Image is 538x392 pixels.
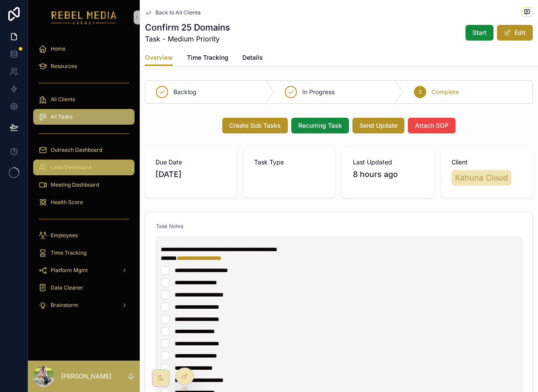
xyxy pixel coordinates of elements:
[187,53,228,62] span: Time Tracking
[254,158,325,167] span: Task Type
[145,50,173,66] a: Overview
[33,142,134,158] a: Outreach Dashboard
[302,88,335,96] span: In Progress
[415,121,448,130] span: Attach SOP
[33,245,134,261] a: Time Tracking
[452,170,511,186] a: Kahuna Cloud
[61,372,111,381] p: [PERSON_NAME]
[353,168,398,181] p: 8 hours ago
[51,249,86,256] span: Time Tracking
[173,88,197,96] span: Backlog
[51,45,66,52] span: Home
[497,25,533,41] button: Edit
[466,25,493,41] button: Start
[51,147,102,153] span: Outreach Dashboard
[222,118,288,133] button: Create Sub Tasks
[33,160,134,175] a: Lead Dashboard
[418,89,421,95] span: 3
[33,41,134,57] a: Home
[145,21,230,34] h1: Confirm 25 Domains
[51,63,77,70] span: Resources
[352,118,404,133] button: Send Update
[33,280,134,296] a: Data Cleaner
[28,35,140,324] div: scrollable content
[242,50,263,67] a: Details
[33,109,134,125] a: All Tasks
[353,158,424,167] span: Last Updated
[33,262,134,278] a: Platform Mgmt
[155,168,226,181] span: [DATE]
[51,302,78,309] span: Brainstorm
[359,121,397,130] span: Send Update
[51,232,78,239] span: Employees
[33,92,134,107] a: All Clients
[33,177,134,193] a: Meeting Dashboard
[242,53,263,62] span: Details
[51,164,91,171] span: Lead Dashboard
[33,297,134,313] a: Brainstorm
[431,88,459,96] span: Complete
[145,53,173,62] span: Overview
[51,267,88,274] span: Platform Mgmt
[145,34,230,44] span: Task - Medium Priority
[156,223,183,229] span: Task Notes
[51,113,72,120] span: All Tasks
[187,50,228,67] a: Time Tracking
[298,121,342,130] span: Recurring Task
[155,158,226,167] span: Due Date
[33,194,134,210] a: Health Score
[291,118,349,133] button: Recurring Task
[52,10,117,24] img: App logo
[51,181,99,188] span: Meeting Dashboard
[155,9,200,16] span: Back to All Clients
[51,199,83,206] span: Health Score
[33,228,134,243] a: Employees
[455,172,508,184] span: Kahuna Cloud
[33,58,134,74] a: Resources
[408,118,455,133] button: Attach SOP
[145,9,200,16] a: Back to All Clients
[229,121,281,130] span: Create Sub Tasks
[51,284,83,291] span: Data Cleaner
[472,28,486,37] span: Start
[452,158,522,167] span: Client
[51,96,75,103] span: All Clients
